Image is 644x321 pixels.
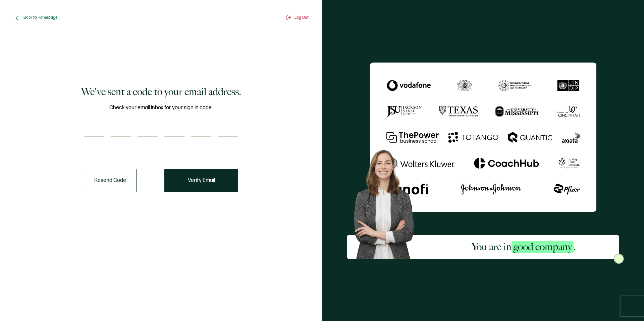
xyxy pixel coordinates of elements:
[23,15,58,20] span: Back to Homepage
[347,144,429,258] img: Sertifier Signup - You are in <span class="strong-h">good company</span>. Hero
[81,85,241,99] h1: We've sent a code to your email address.
[614,254,624,264] img: Sertifier Signup
[472,240,576,254] h2: You are in .
[512,241,574,253] span: good company
[370,62,596,211] img: Sertifier We've sent a code to your email address.
[294,15,309,20] span: Log Out
[109,104,213,112] span: Check your email inbox for your sign in code.
[164,169,238,192] button: Verify Email
[188,178,215,183] span: Verify Email
[84,169,137,192] button: Resend Code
